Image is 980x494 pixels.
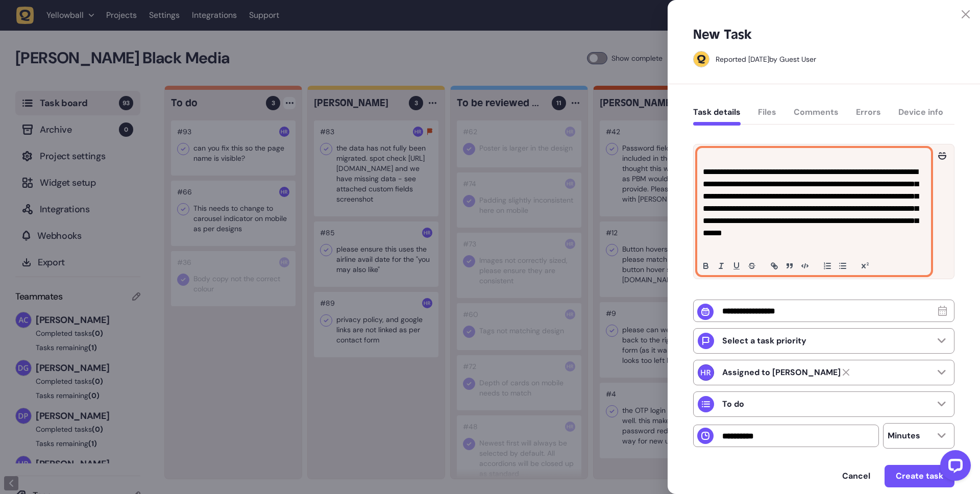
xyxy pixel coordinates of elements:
[896,471,943,481] span: Create task
[716,55,769,64] div: Reported [DATE]
[885,465,954,487] button: Create task
[932,446,975,489] iframe: LiveChat chat widget
[888,431,920,441] p: Minutes
[842,471,870,481] span: Cancel
[716,54,816,64] div: by Guest User
[693,107,741,126] button: Task details
[722,336,806,346] p: Select a task priority
[722,367,841,378] strong: Harry Robinson
[722,399,744,409] p: To do
[694,52,709,67] img: Guest User
[832,466,880,486] button: Cancel
[693,27,752,43] h5: New Task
